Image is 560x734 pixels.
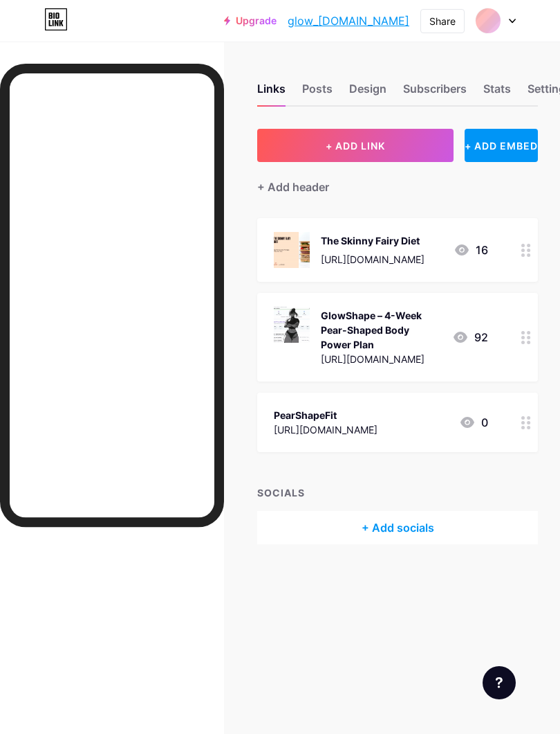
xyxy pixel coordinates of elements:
div: 16 [454,242,488,258]
div: [URL][DOMAIN_NAME] [321,352,441,366]
div: [URL][DOMAIN_NAME] [321,252,424,267]
div: + Add header [257,179,329,195]
div: SOCIALS [257,485,538,500]
div: + ADD EMBED [465,129,538,162]
div: Stats [483,80,511,105]
div: Design [349,80,386,105]
div: Posts [302,80,333,105]
div: The Skinny Fairy Diet [321,233,424,248]
div: + Add socials [257,511,538,544]
div: GlowShape – 4-Week Pear-Shaped Body Power Plan [321,308,441,352]
div: PearShapeFit [274,408,377,422]
img: GlowShape – 4-Week Pear-Shaped Body Power Plan [274,307,310,343]
div: [URL][DOMAIN_NAME] [274,422,377,437]
img: The Skinny Fairy Diet [274,232,310,268]
span: + ADD LINK [326,140,385,152]
a: glow_[DOMAIN_NAME] [288,12,409,29]
a: Upgrade [224,15,277,26]
div: 92 [452,329,488,346]
button: + ADD LINK [257,129,454,162]
div: Links [257,80,286,105]
div: Share [429,14,456,28]
div: 0 [459,414,488,431]
div: Subscribers [403,80,467,105]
